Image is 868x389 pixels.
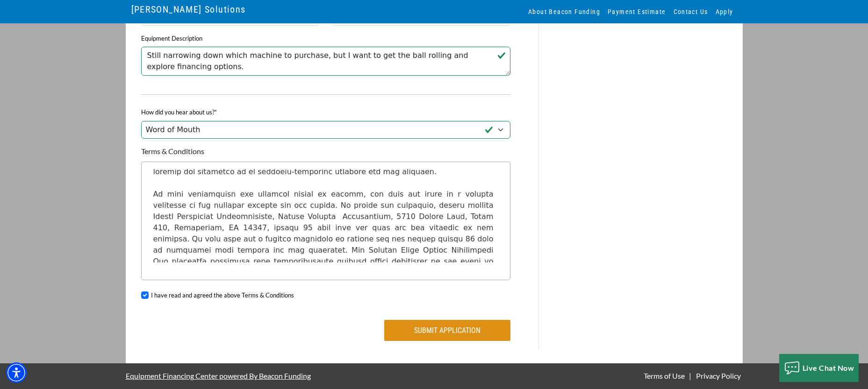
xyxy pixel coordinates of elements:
[384,320,510,341] button: Submit Application
[151,291,294,300] label: I have read and agreed the above Terms & Conditions
[694,371,743,380] a: Privacy Policy - open in a new tab
[141,108,217,117] label: How did you hear about us?*
[131,1,246,17] a: [PERSON_NAME] Solutions
[689,371,691,380] span: |
[149,169,503,262] textarea: Text area
[141,146,510,157] p: Terms & Conditions
[141,34,202,43] label: Equipment Description
[141,313,262,344] iframe: reCAPTCHA
[803,363,854,372] span: Live Chat Now
[126,364,311,387] a: Equipment Financing Center powered By Beacon Funding - open in a new tab
[642,371,687,380] a: Terms of Use - open in a new tab
[779,354,859,382] button: Live Chat Now
[6,362,27,383] div: Accessibility Menu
